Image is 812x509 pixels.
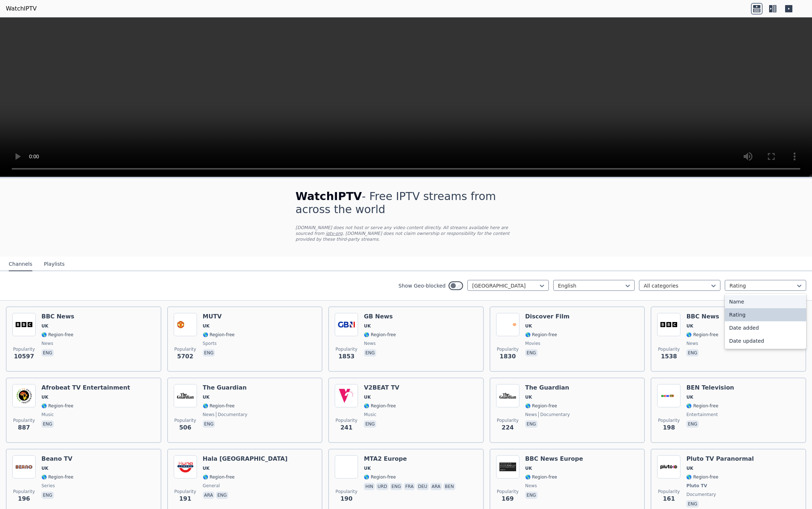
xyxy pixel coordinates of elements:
[663,423,675,432] span: 198
[686,474,718,480] span: 🌎 Region-free
[18,423,30,432] span: 887
[525,492,538,499] p: eng
[725,308,806,321] div: Rating
[335,313,358,336] img: GB News
[686,349,699,357] p: eng
[41,483,55,489] span: series
[179,423,191,432] span: 506
[364,420,376,428] p: eng
[41,420,54,428] p: eng
[13,418,35,423] span: Popularity
[216,412,248,418] span: documentary
[12,455,36,479] img: Beano TV
[41,455,73,463] h6: Beano TV
[364,349,376,357] p: eng
[525,341,540,346] span: movies
[525,403,557,409] span: 🌎 Region-free
[364,483,375,490] p: hin
[525,474,557,480] span: 🌎 Region-free
[686,403,718,409] span: 🌎 Region-free
[525,412,537,418] span: news
[496,313,519,336] img: Discover Film
[203,412,214,418] span: news
[390,483,402,490] p: eng
[661,352,677,361] span: 1538
[41,412,54,418] span: music
[364,313,396,320] h6: GB News
[41,323,48,329] span: UK
[686,420,699,428] p: eng
[174,455,197,479] img: Hala London
[497,346,519,352] span: Popularity
[174,313,197,336] img: MUTV
[497,418,519,423] span: Popularity
[686,394,693,400] span: UK
[525,313,570,320] h6: Discover Film
[725,295,806,308] div: Name
[525,349,538,357] p: eng
[41,474,73,480] span: 🌎 Region-free
[41,313,74,320] h6: BBC News
[177,352,193,361] span: 5702
[538,412,570,418] span: documentary
[417,483,429,490] p: deu
[657,455,680,479] img: Pluto TV Paranormal
[41,403,73,409] span: 🌎 Region-free
[203,492,214,499] p: ara
[203,420,215,428] p: eng
[364,403,396,409] span: 🌎 Region-free
[525,420,538,428] p: eng
[335,489,357,494] span: Popularity
[658,418,680,423] span: Popularity
[41,492,54,499] p: eng
[376,483,389,490] p: urd
[364,332,396,338] span: 🌎 Region-free
[686,341,698,346] span: news
[525,394,532,400] span: UK
[203,313,235,320] h6: MUTV
[686,332,718,338] span: 🌎 Region-free
[525,384,570,391] h6: The Guardian
[364,412,376,418] span: music
[41,384,130,391] h6: Afrobeat TV Entertainment
[686,412,718,418] span: entertainment
[658,346,680,352] span: Popularity
[686,492,716,497] span: documentary
[6,4,37,13] a: WatchIPTV
[216,492,228,499] p: eng
[335,384,358,407] img: V2BEAT TV
[525,332,557,338] span: 🌎 Region-free
[725,334,806,347] div: Date updated
[657,384,680,407] img: BEN Television
[364,455,457,463] h6: MTA2 Europe
[296,190,516,216] h1: - Free IPTV streams from across the world
[9,257,32,271] button: Channels
[296,225,516,242] p: [DOMAIN_NAME] does not host or serve any video content directly. All streams available here are s...
[443,483,455,490] p: ben
[500,352,516,361] span: 1830
[525,455,583,463] h6: BBC News Europe
[686,384,734,391] h6: BEN Television
[725,321,806,334] div: Date added
[335,455,358,479] img: MTA2 Europe
[502,494,514,503] span: 169
[203,403,235,409] span: 🌎 Region-free
[203,474,235,480] span: 🌎 Region-free
[179,494,191,503] span: 191
[203,323,210,329] span: UK
[338,352,355,361] span: 1853
[41,394,48,400] span: UK
[686,313,719,320] h6: BBC News
[326,231,343,236] a: iptv-org
[686,455,754,463] h6: Pluto TV Paranormal
[335,418,357,423] span: Popularity
[663,494,675,503] span: 161
[12,384,36,407] img: Afrobeat TV Entertainment
[404,483,415,490] p: fra
[41,332,73,338] span: 🌎 Region-free
[174,346,196,352] span: Popularity
[398,282,446,289] label: Show Geo-blocked
[364,474,396,480] span: 🌎 Region-free
[174,418,196,423] span: Popularity
[41,465,48,471] span: UK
